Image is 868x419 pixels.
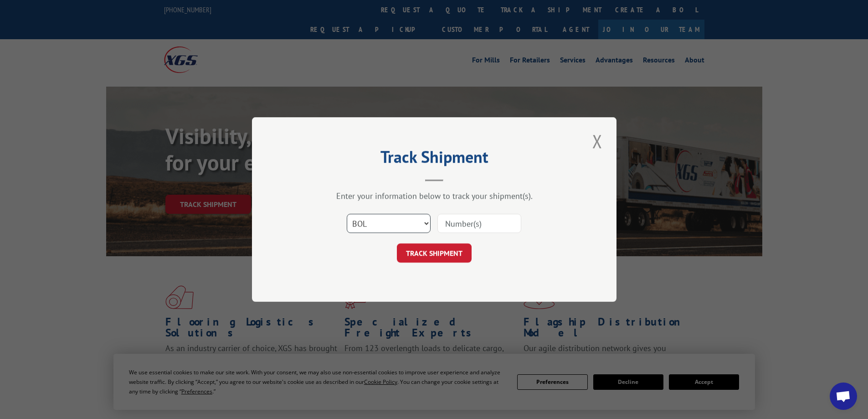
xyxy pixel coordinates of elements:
a: Open chat [830,383,857,410]
input: Number(s) [437,214,521,233]
h2: Track Shipment [298,150,571,168]
button: Close modal [590,129,605,154]
div: Enter your information below to track your shipment(s). [298,191,571,201]
button: TRACK SHIPMENT [397,243,472,263]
